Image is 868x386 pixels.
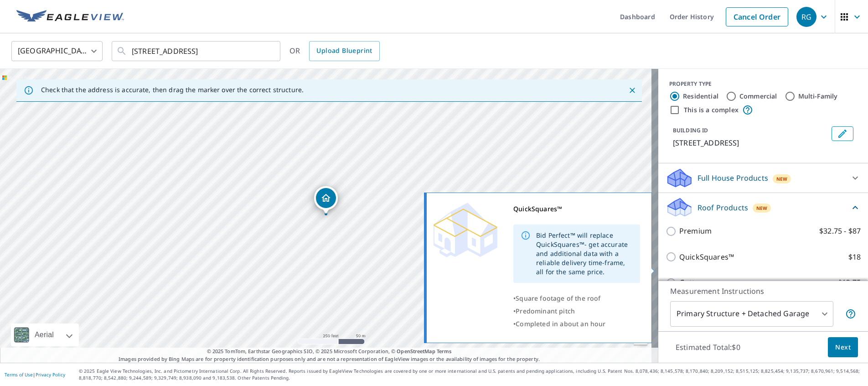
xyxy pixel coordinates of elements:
[32,323,57,346] div: Aerial
[670,301,833,327] div: Primary Structure + Detached Garage
[513,305,640,318] div: •
[11,38,103,64] div: [GEOGRAPHIC_DATA]
[739,92,777,101] label: Commercial
[79,368,863,381] p: © 2025 Eagle View Technologies, Inc. and Pictometry International Corp. All Rights Reserved. Repo...
[397,348,435,355] a: OpenStreetMap
[11,323,79,346] div: Aerial
[776,175,788,183] span: New
[666,197,861,218] div: Roof ProductsNew
[697,202,748,213] p: Roof Products
[513,292,640,305] div: •
[513,318,640,330] div: •
[626,84,638,96] button: Close
[669,80,857,88] div: PROPERTY TYPE
[683,92,718,101] label: Residential
[726,7,788,26] a: Cancel Order
[309,41,379,61] a: Upload Blueprint
[819,225,861,237] p: $32.75 - $87
[437,348,452,355] a: Terms
[316,45,372,57] span: Upload Blueprint
[670,286,856,297] p: Measurement Instructions
[697,172,768,183] p: Full House Products
[796,7,816,27] div: RG
[838,277,861,288] p: $13.75
[132,38,262,64] input: Search by address or latitude-longitude
[828,337,858,358] button: Next
[41,86,304,94] p: Check that the address is accurate, then drag the marker over the correct structure.
[848,251,861,263] p: $18
[679,277,703,288] p: Gutter
[673,137,828,148] p: [STREET_ADDRESS]
[835,342,851,353] span: Next
[832,126,853,141] button: Edit building 1
[798,92,838,101] label: Multi-Family
[666,167,861,189] div: Full House ProductsNew
[679,251,734,263] p: QuickSquares™
[516,319,605,328] span: Completed in about an hour
[5,371,33,378] a: Terms of Use
[513,203,640,215] div: QuickSquares™
[516,294,600,303] span: Square footage of the roof
[668,337,748,357] p: Estimated Total: $0
[434,203,497,257] img: Premium
[536,227,633,280] div: Bid Perfect™ will replace QuickSquares™- get accurate and additional data with a reliable deliver...
[207,348,452,355] span: © 2025 TomTom, Earthstar Geographics SIO, © 2025 Microsoft Corporation, ©
[5,372,65,377] p: |
[16,10,124,24] img: EV Logo
[516,307,575,315] span: Predominant pitch
[679,225,712,237] p: Premium
[845,308,856,319] span: Your report will include the primary structure and a detached garage if one exists.
[289,41,380,61] div: OR
[684,105,739,115] label: This is a complex
[673,126,708,134] p: BUILDING ID
[36,371,65,378] a: Privacy Policy
[756,204,768,212] span: New
[314,186,338,214] div: Dropped pin, building 1, Residential property, 2138 Lanco Dr NW Grand Rapids, MI 49504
